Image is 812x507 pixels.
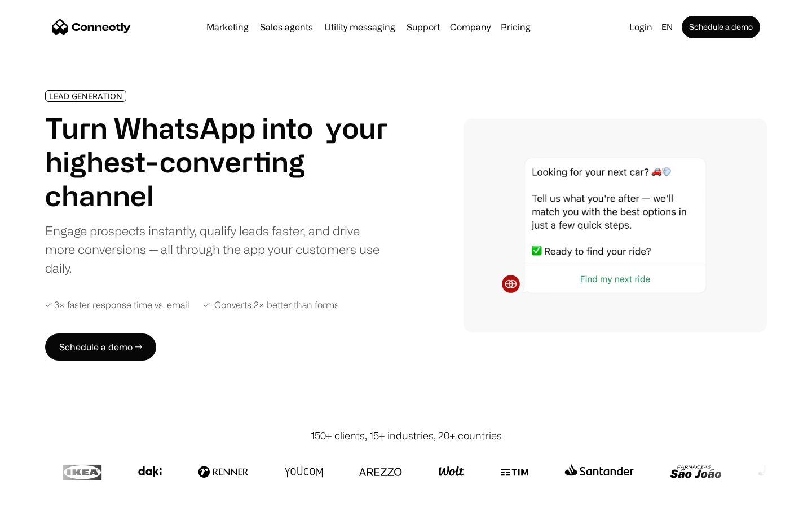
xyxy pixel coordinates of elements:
[203,300,339,310] div: ✓ Converts 2× better than forms
[45,333,156,361] a: Schedule a demo →
[49,92,122,100] div: LEAD GENERATION
[23,487,68,503] ul: Language list
[682,16,760,38] a: Schedule a demo
[311,428,502,443] div: 150+ clients, 15+ industries, 20+ countries
[11,486,68,503] aside: Language selected: English
[320,23,400,32] a: Utility messaging
[45,221,388,277] div: Engage prospects instantly, qualify leads faster, and drive more conversions — all through the ap...
[202,23,253,32] a: Marketing
[45,300,189,310] div: ✓ 3× faster response time vs. email
[402,23,444,32] a: Support
[45,111,388,212] h1: Turn WhatsApp into your highest-converting channel
[496,23,535,32] a: Pricing
[625,19,657,35] a: Login
[255,23,317,32] a: Sales agents
[450,19,491,35] div: Company
[661,19,673,35] div: en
